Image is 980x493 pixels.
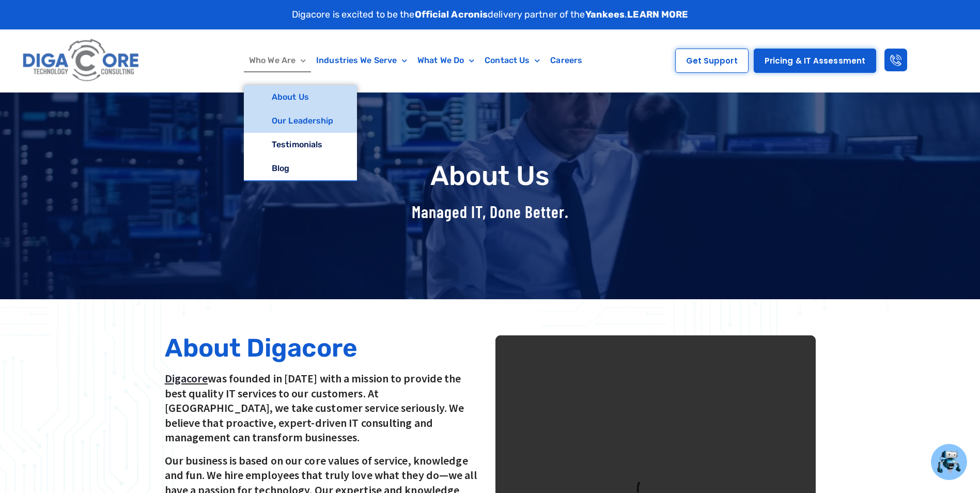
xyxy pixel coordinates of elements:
strong: Yankees [585,9,625,20]
a: Testimonials [244,133,357,157]
a: Get Support [675,49,749,73]
img: Digacore logo 1 [20,35,143,87]
a: Pricing & IT Assessment [754,49,876,73]
span: Managed IT, Done Better. [412,202,569,221]
a: Our Leadership [244,109,357,133]
a: LEARN MORE [627,9,688,20]
nav: Menu [193,49,639,72]
span: Pricing & IT Assessment [765,57,865,65]
h2: About Digacore [165,335,485,361]
a: What We Do [412,49,479,72]
a: About Us [244,85,357,109]
a: Careers [545,49,587,72]
a: Digacore [165,371,208,386]
span: Get Support [686,57,738,65]
h1: About Us [160,161,821,191]
strong: Official Acronis [415,9,488,20]
p: Digacore is excited to be the delivery partner of the . [292,8,689,22]
a: Contact Us [479,49,545,72]
p: was founded in [DATE] with a mission to provide the best quality IT services to our customers. At... [165,371,485,445]
ul: Who We Are [244,85,357,181]
a: Blog [244,157,357,180]
a: Industries We Serve [311,49,412,72]
a: Who We Are [244,49,311,72]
